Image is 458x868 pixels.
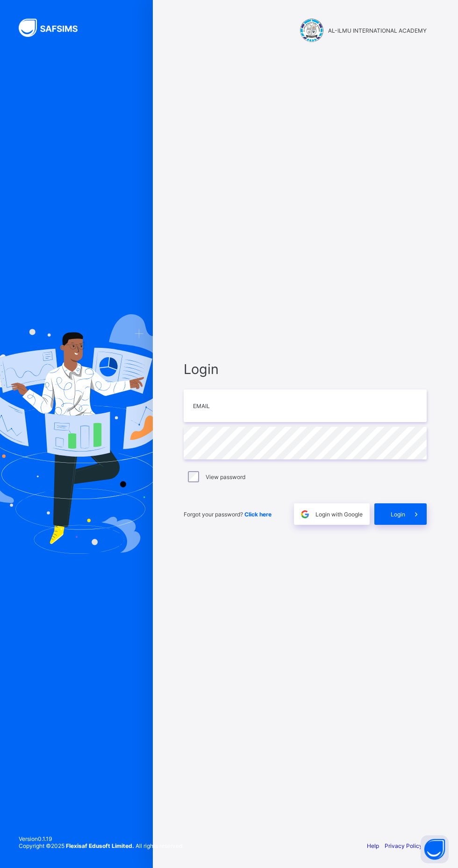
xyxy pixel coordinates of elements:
label: View password [206,473,245,480]
span: Login with Google [315,511,363,518]
span: AL-ILMU INTERNATIONAL ACADEMY [328,27,427,34]
span: Version 0.1.19 [19,835,184,842]
strong: Flexisaf Edusoft Limited. [66,842,134,849]
a: Help [367,842,379,849]
span: Login [184,361,427,377]
span: Login [391,511,405,518]
img: google.396cfc9801f0270233282035f929180a.svg [300,509,310,520]
span: Copyright © 2025 All rights reserved. [19,842,184,849]
span: Forgot your password? [184,511,272,518]
a: Click here [244,511,272,518]
button: Open asap [421,835,449,863]
a: Privacy Policy [385,842,422,849]
img: SAFSIMS Logo [19,19,89,37]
